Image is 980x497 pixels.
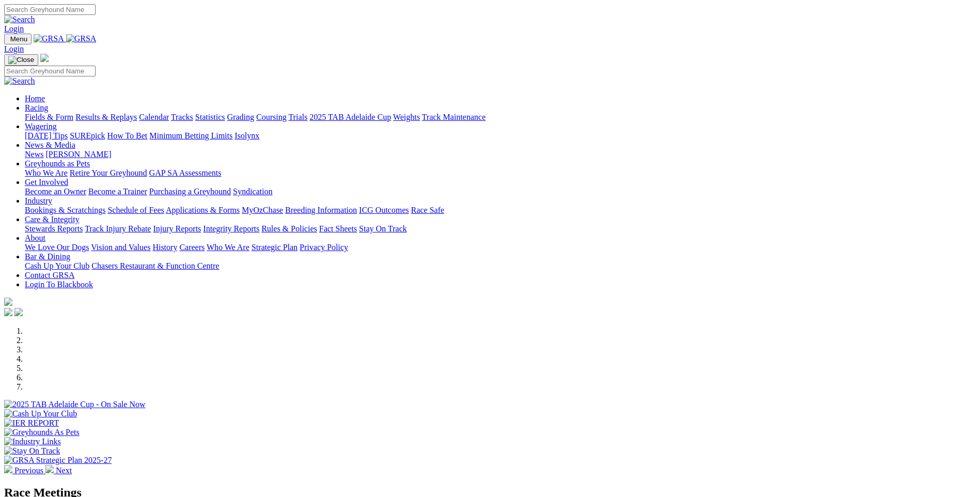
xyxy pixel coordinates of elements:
[85,224,151,233] a: Track Injury Rebate
[149,187,231,196] a: Purchasing a Greyhound
[4,76,35,86] img: Search
[4,456,112,465] img: GRSA Strategic Plan 2025-27
[149,131,232,140] a: Minimum Betting Limits
[4,437,61,446] img: Industry Links
[45,465,54,473] img: chevron-right-pager-white.svg
[25,243,89,252] a: We Love Our Dogs
[4,4,96,15] input: Search
[4,24,24,33] a: Login
[4,428,80,437] img: Greyhounds As Pets
[153,224,201,233] a: Injury Reports
[14,308,23,316] img: twitter.svg
[422,113,486,121] a: Track Maintenance
[25,271,74,279] a: Contact GRSA
[4,400,146,409] img: 2025 TAB Adelaide Cup - On Sale Now
[75,113,137,121] a: Results & Replays
[227,113,254,121] a: Grading
[233,187,272,196] a: Syndication
[393,113,420,121] a: Weights
[25,187,976,196] div: Get Involved
[25,131,68,140] a: [DATE] Tips
[107,206,164,214] a: Schedule of Fees
[242,206,283,214] a: MyOzChase
[25,206,976,215] div: Industry
[4,409,77,418] img: Cash Up Your Club
[70,168,147,177] a: Retire Your Greyhound
[25,261,89,270] a: Cash Up Your Club
[149,168,222,177] a: GAP SA Assessments
[256,113,287,121] a: Coursing
[235,131,259,140] a: Isolynx
[252,243,298,252] a: Strategic Plan
[4,418,59,428] img: IER REPORT
[203,224,259,233] a: Integrity Reports
[309,113,391,121] a: 2025 TAB Adelaide Cup
[4,465,12,473] img: chevron-left-pager-white.svg
[25,196,52,205] a: Industry
[25,280,93,289] a: Login To Blackbook
[25,215,80,224] a: Care & Integrity
[195,113,225,121] a: Statistics
[359,224,407,233] a: Stay On Track
[66,34,97,43] img: GRSA
[34,34,64,43] img: GRSA
[25,206,105,214] a: Bookings & Scratchings
[25,178,68,187] a: Get Involved
[25,243,976,252] div: About
[261,224,317,233] a: Rules & Policies
[88,187,147,196] a: Become a Trainer
[25,261,976,271] div: Bar & Dining
[25,252,70,261] a: Bar & Dining
[4,54,38,66] button: Toggle navigation
[288,113,307,121] a: Trials
[166,206,240,214] a: Applications & Forms
[25,224,83,233] a: Stewards Reports
[25,168,68,177] a: Who We Are
[25,113,976,122] div: Racing
[25,150,43,159] a: News
[139,113,169,121] a: Calendar
[91,243,150,252] a: Vision and Values
[319,224,357,233] a: Fact Sheets
[171,113,193,121] a: Tracks
[70,131,105,140] a: SUREpick
[285,206,357,214] a: Breeding Information
[10,35,27,43] span: Menu
[25,150,976,159] div: News & Media
[107,131,148,140] a: How To Bet
[4,66,96,76] input: Search
[25,94,45,103] a: Home
[25,187,86,196] a: Become an Owner
[45,466,72,475] a: Next
[4,34,32,44] button: Toggle navigation
[4,15,35,24] img: Search
[179,243,205,252] a: Careers
[4,308,12,316] img: facebook.svg
[152,243,177,252] a: History
[91,261,219,270] a: Chasers Restaurant & Function Centre
[4,466,45,475] a: Previous
[4,298,12,306] img: logo-grsa-white.png
[4,446,60,456] img: Stay On Track
[25,103,48,112] a: Racing
[25,141,75,149] a: News & Media
[14,466,43,475] span: Previous
[411,206,444,214] a: Race Safe
[45,150,111,159] a: [PERSON_NAME]
[300,243,348,252] a: Privacy Policy
[25,224,976,234] div: Care & Integrity
[25,122,57,131] a: Wagering
[25,168,976,178] div: Greyhounds as Pets
[4,44,24,53] a: Login
[56,466,72,475] span: Next
[359,206,409,214] a: ICG Outcomes
[25,131,976,141] div: Wagering
[207,243,250,252] a: Who We Are
[25,113,73,121] a: Fields & Form
[25,159,90,168] a: Greyhounds as Pets
[8,56,34,64] img: Close
[25,234,45,242] a: About
[40,54,49,62] img: logo-grsa-white.png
